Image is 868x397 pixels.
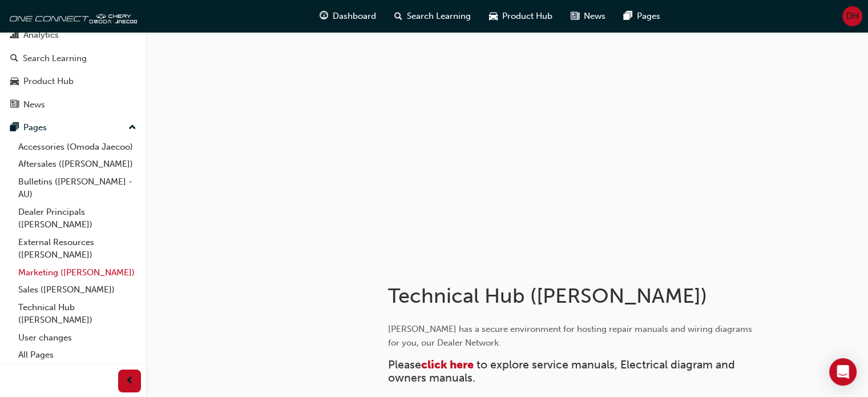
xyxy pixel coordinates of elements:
[23,29,59,42] div: Analytics
[584,10,605,23] span: News
[14,346,141,364] a: All Pages
[5,94,141,115] a: News
[10,100,19,110] span: news-icon
[829,358,857,386] div: Open Intercom Messenger
[14,203,141,234] a: Dealer Principals ([PERSON_NAME])
[14,329,141,347] a: User changes
[615,5,669,28] a: pages-iconPages
[5,25,141,46] a: Analytics
[10,77,19,87] span: car-icon
[388,283,762,308] h1: Technical Hub ([PERSON_NAME])
[10,30,19,41] span: chart-icon
[5,71,141,92] a: Product Hub
[502,10,552,23] span: Product Hub
[5,48,141,69] a: Search Learning
[6,5,137,27] img: oneconnect
[388,358,421,371] span: Please
[571,9,579,23] span: news-icon
[5,117,141,138] button: Pages
[637,10,660,23] span: Pages
[310,5,385,28] a: guage-iconDashboard
[562,5,615,28] a: news-iconNews
[23,98,45,111] div: News
[14,155,141,173] a: Aftersales ([PERSON_NAME])
[10,123,19,133] span: pages-icon
[126,374,134,388] span: prev-icon
[10,54,18,64] span: search-icon
[842,6,862,26] button: DH
[489,9,498,23] span: car-icon
[480,5,562,28] a: car-iconProduct Hub
[14,264,141,282] a: Marketing ([PERSON_NAME])
[388,324,754,348] span: [PERSON_NAME] has a secure environment for hosting repair manuals and wiring diagrams for you, ou...
[14,138,141,156] a: Accessories (Omoda Jaecoo)
[14,299,141,329] a: Technical Hub ([PERSON_NAME])
[14,234,141,264] a: External Resources ([PERSON_NAME])
[407,10,471,23] span: Search Learning
[385,5,480,28] a: search-iconSearch Learning
[23,121,47,134] div: Pages
[23,52,87,65] div: Search Learning
[23,75,74,88] div: Product Hub
[14,173,141,203] a: Bulletins ([PERSON_NAME] - AU)
[624,9,632,23] span: pages-icon
[394,9,402,23] span: search-icon
[320,9,328,23] span: guage-icon
[388,358,738,384] span: to explore service manuals, Electrical diagram and owners manuals.
[421,358,474,371] a: click here
[333,10,376,23] span: Dashboard
[846,10,859,23] span: DH
[128,121,136,135] span: up-icon
[14,281,141,299] a: Sales ([PERSON_NAME])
